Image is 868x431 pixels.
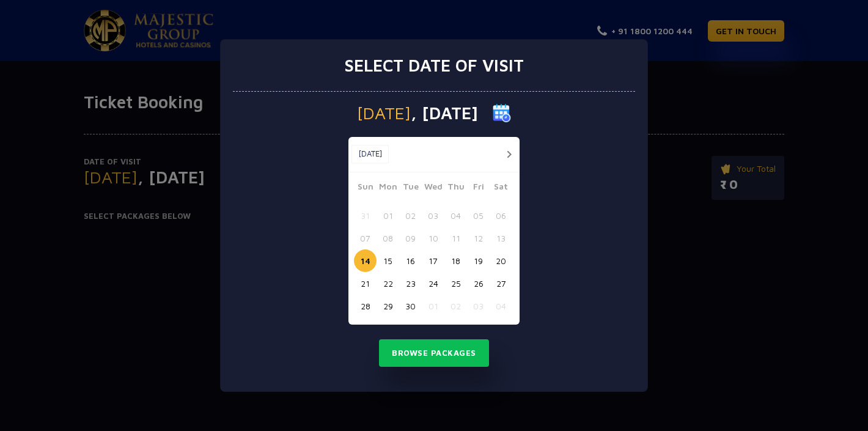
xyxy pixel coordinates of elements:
[399,295,422,317] button: 30
[444,295,467,317] button: 02
[493,104,511,122] img: calender icon
[467,249,490,272] button: 19
[422,204,444,227] button: 03
[422,227,444,249] button: 10
[444,272,467,295] button: 25
[377,295,399,317] button: 29
[354,180,377,197] span: Sun
[490,272,512,295] button: 27
[354,295,377,317] button: 28
[467,272,490,295] button: 26
[467,204,490,227] button: 05
[444,204,467,227] button: 04
[399,204,422,227] button: 02
[490,249,512,272] button: 20
[467,180,490,197] span: Fri
[344,55,524,76] h3: Select date of visit
[354,204,377,227] button: 31
[399,249,422,272] button: 16
[490,204,512,227] button: 06
[377,204,399,227] button: 01
[467,295,490,317] button: 03
[399,227,422,249] button: 09
[357,105,411,122] span: [DATE]
[422,180,444,197] span: Wed
[490,227,512,249] button: 13
[354,249,377,272] button: 14
[377,249,399,272] button: 15
[399,272,422,295] button: 23
[490,180,512,197] span: Sat
[354,272,377,295] button: 21
[422,295,444,317] button: 01
[444,249,467,272] button: 18
[444,180,467,197] span: Thu
[351,145,389,163] button: [DATE]
[379,339,489,367] button: Browse Packages
[467,227,490,249] button: 12
[377,227,399,249] button: 08
[399,180,422,197] span: Tue
[444,227,467,249] button: 11
[422,249,444,272] button: 17
[411,105,478,122] span: , [DATE]
[490,295,512,317] button: 04
[377,180,399,197] span: Mon
[377,272,399,295] button: 22
[354,227,377,249] button: 07
[422,272,444,295] button: 24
